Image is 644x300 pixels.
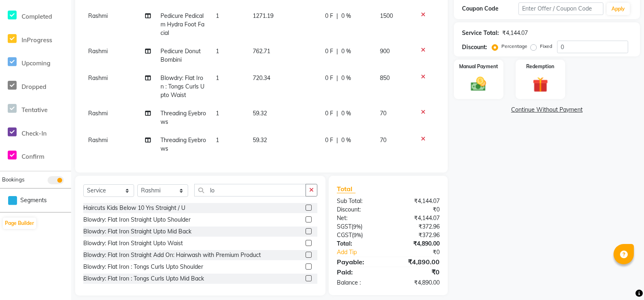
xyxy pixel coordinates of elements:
[325,136,333,145] span: 0 F
[380,136,386,144] span: 70
[331,240,388,248] div: Total:
[462,4,518,13] div: Coupon Code
[194,184,306,196] input: Search or Scan
[216,136,219,144] span: 1
[88,74,108,82] span: Rashmi
[325,47,333,56] span: 0 F
[253,74,270,82] span: 720.34
[88,12,108,19] span: Rashmi
[22,36,52,44] span: InProgress
[380,74,390,82] span: 850
[253,110,267,117] span: 59.32
[22,59,50,67] span: Upcoming
[388,278,445,287] div: ₹4,890.00
[160,47,201,63] span: Pedicure Donut Bombini
[325,109,333,118] span: 0 F
[462,43,487,52] div: Discount:
[331,267,388,277] div: Paid:
[341,136,351,145] span: 0 %
[502,29,528,37] div: ₹4,144.07
[341,109,351,118] span: 0 %
[160,136,206,152] span: Threading Eyebrows
[216,110,219,117] span: 1
[341,12,351,20] span: 0 %
[160,110,206,125] span: Threading Eyebrows
[83,227,191,236] div: Blowdry: Flat Iron Straight Upto Mid Back
[380,12,393,19] span: 1500
[353,232,361,238] span: 9%
[388,231,445,240] div: ₹372.96
[337,223,351,230] span: SGST
[466,75,491,93] img: _cash.svg
[336,136,338,145] span: |
[331,222,388,231] div: ( )
[160,74,204,99] span: Blowdry: Flat Iron : Tongs Curls Upto Waist
[388,205,445,214] div: ₹0
[341,47,351,56] span: 0 %
[325,12,333,20] span: 0 F
[88,47,108,55] span: Rashmi
[388,267,445,277] div: ₹0
[380,110,386,117] span: 70
[83,263,203,271] div: Blowdry: Flat Iron : Tongs Curls Upto Shoulder
[398,248,446,257] div: ₹0
[216,12,219,19] span: 1
[331,248,398,257] a: Add Tip
[388,240,445,248] div: ₹4,890.00
[331,231,388,240] div: ( )
[20,196,47,205] span: Segments
[607,3,630,15] button: Apply
[3,218,36,229] button: Page Builder
[88,110,108,117] span: Rashmi
[216,74,219,82] span: 1
[526,63,554,70] label: Redemption
[388,257,445,267] div: ₹4,890.00
[22,129,47,137] span: Check-In
[160,12,204,37] span: Pedicure Pedicalm Hydra Foot Facial
[253,47,270,55] span: 762.71
[459,63,498,70] label: Manual Payment
[518,2,603,15] input: Enter Offer / Coupon Code
[22,13,52,20] span: Completed
[501,43,527,50] label: Percentage
[336,12,338,20] span: |
[336,47,338,56] span: |
[353,223,361,230] span: 9%
[331,205,388,214] div: Discount:
[83,274,204,283] div: Blowdry: Flat Iron : Tongs Curls Upto Mid Back
[341,74,351,82] span: 0 %
[540,43,552,50] label: Fixed
[22,83,46,91] span: Dropped
[325,74,333,82] span: 0 F
[388,214,445,222] div: ₹4,144.07
[462,29,499,37] div: Service Total:
[337,231,352,239] span: CGST
[331,278,388,287] div: Balance :
[388,197,445,205] div: ₹4,144.07
[336,109,338,118] span: |
[216,47,219,55] span: 1
[388,222,445,231] div: ₹372.96
[83,251,261,259] div: Blowdry: Flat Iron Straight Add On: Hairwash with Premium Product
[83,239,183,248] div: Blowdry: Flat Iron Straight Upto Waist
[528,75,553,94] img: _gift.svg
[331,214,388,222] div: Net:
[337,185,356,193] span: Total
[331,197,388,205] div: Sub Total:
[336,74,338,82] span: |
[455,106,638,114] a: Continue Without Payment
[253,136,267,144] span: 59.32
[88,136,108,144] span: Rashmi
[83,216,191,224] div: Blowdry: Flat Iron Straight Upto Shoulder
[380,47,390,55] span: 900
[2,176,24,183] span: Bookings
[22,106,48,114] span: Tentative
[83,204,185,212] div: Haircuts Kids Below 10 Yrs Straight / U
[253,12,273,19] span: 1271.19
[331,257,388,267] div: Payable:
[22,153,44,160] span: Confirm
